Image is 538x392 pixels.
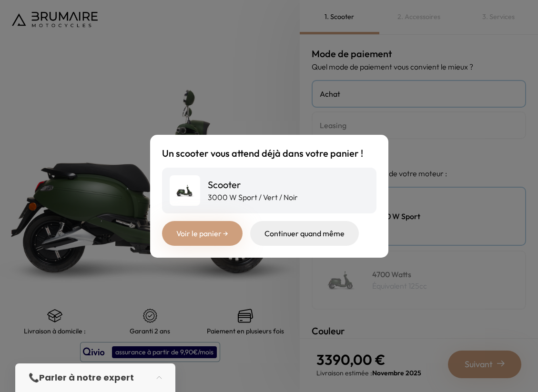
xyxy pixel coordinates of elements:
[208,191,298,203] p: 3000 W Sport / Vert / Noir
[170,175,200,206] img: Scooter - 3000 W Sport / Vert / Noir
[162,221,243,246] a: Voir le panier →
[208,178,298,191] h3: Scooter
[250,221,359,246] div: Continuer quand même
[162,147,363,160] h2: Un scooter vous attend déjà dans votre panier !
